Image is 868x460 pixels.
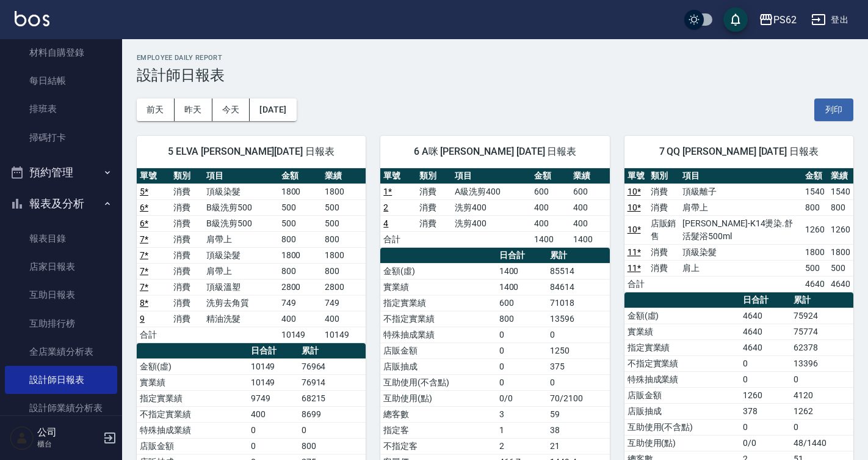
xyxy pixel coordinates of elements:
[170,295,204,311] td: 消費
[679,168,802,184] th: 項目
[648,199,680,215] td: 消費
[137,67,853,84] h3: 設計師日報表
[679,184,802,199] td: 頂級離子
[5,224,117,253] a: 報表目錄
[624,308,740,324] td: 金額(虛)
[248,438,298,454] td: 0
[648,260,680,276] td: 消費
[452,199,531,215] td: 洗剪400
[278,247,322,263] td: 1800
[570,168,609,184] th: 業績
[790,371,853,387] td: 0
[170,263,204,279] td: 消費
[416,184,452,199] td: 消費
[5,338,117,366] a: 全店業績分析表
[547,295,610,311] td: 71018
[547,422,610,438] td: 38
[5,95,117,123] a: 排班表
[452,184,531,199] td: A級洗剪400
[151,146,351,158] span: 5 ELVA [PERSON_NAME][DATE] 日報表
[278,295,322,311] td: 749
[5,39,117,67] a: 材料自購登錄
[496,406,548,422] td: 3
[802,276,828,292] td: 4640
[790,419,853,435] td: 0
[170,199,204,215] td: 消費
[380,327,496,343] td: 特殊抽成業績
[137,374,248,390] td: 實業績
[802,199,828,215] td: 800
[828,276,853,292] td: 4640
[383,202,388,212] a: 2
[496,358,548,374] td: 0
[531,168,570,184] th: 金額
[203,247,278,263] td: 頂級染髮
[203,231,278,247] td: 肩帶上
[624,339,740,355] td: 指定實業績
[496,263,548,279] td: 1400
[639,146,839,158] span: 7 QQ [PERSON_NAME] [DATE] 日報表
[531,215,570,231] td: 400
[790,403,853,419] td: 1262
[828,199,853,215] td: 800
[790,435,853,451] td: 48/1440
[203,263,278,279] td: 肩帶上
[790,292,853,308] th: 累計
[570,231,609,247] td: 1400
[380,438,496,454] td: 不指定客
[828,215,853,244] td: 1260
[203,215,278,231] td: B級洗剪500
[648,168,680,184] th: 類別
[278,215,322,231] td: 500
[170,311,204,327] td: 消費
[624,419,740,435] td: 互助使用(不含點)
[624,371,740,387] td: 特殊抽成業績
[137,327,170,343] td: 合計
[547,374,610,390] td: 0
[624,403,740,419] td: 店販抽成
[278,199,322,215] td: 500
[380,311,496,327] td: 不指定實業績
[5,366,117,394] a: 設計師日報表
[248,406,298,422] td: 400
[802,215,828,244] td: 1260
[547,263,610,279] td: 85514
[624,168,648,184] th: 單號
[212,98,250,121] button: 今天
[322,327,366,343] td: 10149
[814,98,853,121] button: 列印
[380,406,496,422] td: 總客數
[496,327,548,343] td: 0
[5,281,117,309] a: 互助日報表
[790,308,853,324] td: 75924
[570,199,609,215] td: 400
[740,339,791,355] td: 4640
[380,374,496,390] td: 互助使用(不含點)
[648,244,680,260] td: 消費
[496,311,548,327] td: 800
[740,403,791,419] td: 378
[790,324,853,339] td: 75774
[648,215,680,244] td: 店販銷售
[248,390,298,406] td: 9749
[395,146,595,158] span: 6 A咪 [PERSON_NAME] [DATE] 日報表
[298,406,366,422] td: 8699
[648,184,680,199] td: 消費
[140,314,145,324] a: 9
[5,124,117,152] a: 掃碼打卡
[740,387,791,403] td: 1260
[679,260,802,276] td: 肩上
[137,358,248,374] td: 金額(虛)
[137,168,366,343] table: a dense table
[496,438,548,454] td: 2
[496,279,548,295] td: 1400
[298,343,366,359] th: 累計
[547,390,610,406] td: 70/2100
[15,11,49,26] img: Logo
[547,358,610,374] td: 375
[531,184,570,199] td: 600
[547,438,610,454] td: 21
[416,215,452,231] td: 消費
[5,157,117,188] button: 預約管理
[723,7,748,32] button: save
